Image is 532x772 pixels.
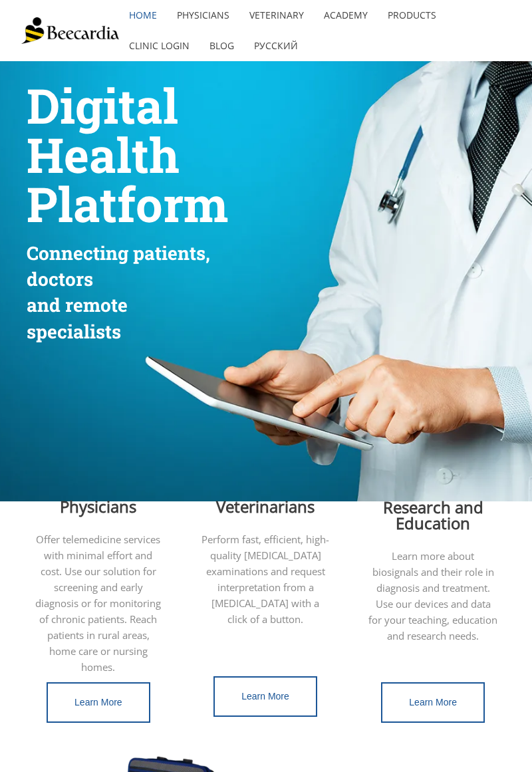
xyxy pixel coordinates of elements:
[213,676,317,717] a: Learn More
[244,31,308,61] a: Русский
[201,533,329,626] span: Perform fast, efficient, high-quality [MEDICAL_DATA] examinations and request interpretation from...
[21,17,119,44] img: Beecardia
[199,31,244,61] a: Blog
[47,682,150,723] a: Learn More
[27,74,180,186] span: Digital Health
[216,495,315,517] span: Veterinarians
[27,172,228,235] span: Platform
[60,495,136,517] span: Physicians
[27,293,128,343] span: and remote specialists
[383,496,483,534] span: Research and Education
[241,691,289,702] span: Learn More
[381,682,485,723] a: Learn More
[27,241,210,291] span: Connecting patients, doctors
[35,533,161,674] span: Offer telemedicine services with minimal effort and cost. Use our solution for screening and earl...
[368,549,497,642] span: Learn more about biosignals and their role in diagnosis and treatment. Use our devices and data f...
[119,31,199,61] a: Clinic Login
[74,697,122,708] span: Learn More
[409,697,457,708] span: Learn More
